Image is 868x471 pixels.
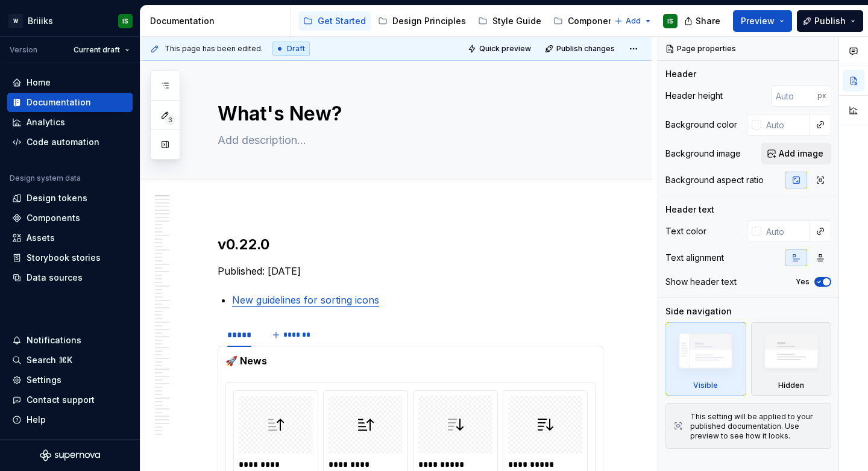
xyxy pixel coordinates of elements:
div: Page tree [298,9,608,33]
a: New guidelines for sorting icons [232,294,379,306]
div: Code automation [27,136,99,148]
div: Show header text [665,276,737,288]
div: Design tokens [27,192,87,204]
button: Help [7,410,133,429]
a: Settings [7,370,133,390]
button: Add image [761,143,831,164]
button: Preview [733,10,792,32]
button: Add [611,13,656,30]
div: Briiiks [28,15,53,27]
div: Search ⌘K [27,354,72,366]
div: Background image [665,148,741,160]
a: Analytics [7,113,133,132]
p: px [817,91,826,101]
span: 3 [165,115,175,125]
div: Background aspect ratio [665,174,764,186]
p: Published: [DATE] [218,264,603,278]
span: Publish changes [556,44,615,54]
span: This page has been edited. [165,44,263,54]
div: Visible [665,322,746,396]
div: Documentation [150,15,286,27]
a: Data sources [7,268,133,287]
div: Visible [693,381,718,390]
div: IS [122,16,128,26]
div: Header height [665,90,723,102]
div: Header [665,68,696,80]
a: Documentation [7,93,133,112]
div: Version [10,45,37,55]
a: Assets [7,228,133,248]
a: Components [549,11,626,31]
strong: 🚀 News [225,355,267,367]
div: Help [27,414,46,426]
button: Share [678,10,728,32]
a: Code automation [7,133,133,152]
div: Text alignment [665,252,724,264]
label: Yes [796,277,810,287]
div: Documentation [27,96,91,108]
div: Background color [665,119,737,131]
a: Design Principles [373,11,471,31]
div: Design system data [10,173,81,183]
a: Components [7,208,133,228]
div: Analytics [27,116,65,128]
div: Components [27,212,80,224]
span: Quick preview [479,44,531,54]
div: Settings [27,374,61,386]
button: Contact support [7,390,133,410]
button: Search ⌘K [7,351,133,370]
a: Style Guide [473,11,546,31]
button: Notifications [7,331,133,350]
div: Data sources [27,272,83,284]
div: Assets [27,232,55,244]
a: Get Started [298,11,371,31]
div: This setting will be applied to your published documentation. Use preview to see how it looks. [690,412,823,441]
div: Design Principles [392,15,466,27]
span: Draft [287,44,305,54]
div: Hidden [751,322,832,396]
div: Text color [665,225,706,237]
div: Get Started [318,15,366,27]
div: IS [667,16,673,26]
span: Share [696,15,720,27]
span: Publish [814,15,846,27]
a: Storybook stories [7,248,133,267]
span: Add [626,16,641,26]
span: Preview [741,15,775,27]
button: Publish [797,10,863,32]
textarea: What's New? [215,99,601,128]
div: W [8,14,23,28]
div: Contact support [27,394,95,406]
a: Home [7,73,133,92]
div: Components [568,15,621,27]
button: Current draft [68,42,135,58]
svg: Supernova Logo [40,449,100,461]
h2: v0.22.0 [218,235,603,254]
input: Auto [761,114,810,136]
span: Current draft [74,45,120,55]
div: Hidden [778,381,804,390]
button: Quick preview [464,40,536,57]
div: Style Guide [492,15,541,27]
span: Add image [779,148,823,160]
button: Publish changes [541,40,620,57]
input: Auto [761,220,810,242]
div: Header text [665,204,714,216]
div: Notifications [27,334,81,346]
button: WBriiiksIS [2,8,137,34]
div: Storybook stories [27,252,101,264]
input: Auto [771,85,817,107]
a: Design tokens [7,189,133,208]
div: Side navigation [665,305,732,317]
div: Home [27,76,51,89]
